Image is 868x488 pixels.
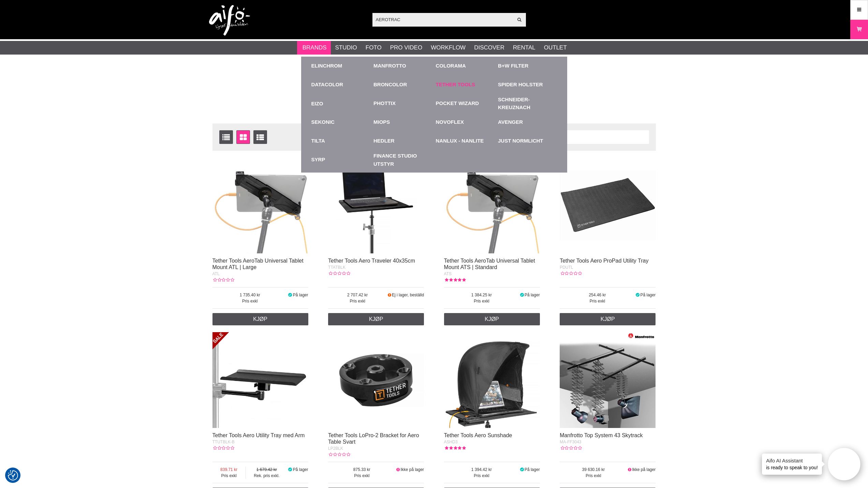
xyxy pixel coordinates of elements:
[444,432,512,438] a: Tether Tools Aero Sunshade
[328,292,387,298] span: 2 707.42
[444,473,519,479] span: Pris exkl
[498,96,557,111] a: Schneider-Kreuznach
[311,118,335,126] a: Sekonic
[246,473,288,479] span: Rek. pris exkl.
[513,43,535,52] a: Rental
[400,467,424,472] span: Ikke på lager
[436,62,466,70] a: Colorama
[560,158,656,253] img: Tether Tools Aero ProPad Utility Tray
[544,43,567,52] a: Outlet
[431,43,466,52] a: Workflow
[373,150,432,169] a: Finance Studio Utstyr
[328,158,424,253] img: Tether Tools Aero Traveler 40x35cm
[392,293,424,297] span: Ej i lager, beställd
[444,445,466,451] div: Kundevurdering: 5.00
[519,467,525,472] i: På lager
[219,130,233,144] a: Vis liste
[560,292,635,298] span: 254.46
[632,467,656,472] span: Ikke på lager
[328,332,424,428] img: Tether Tools LoPro-2 Bracket for Aero Table Svart
[560,440,581,444] span: MA-FF3043
[328,473,396,479] span: Pris exkl
[253,130,267,144] a: Utvidet liste
[311,156,325,164] a: Syrp
[328,467,396,473] span: 875.33
[444,298,519,304] span: Pris exkl
[444,332,540,428] img: Tether Tools Aero Sunshade
[560,265,573,270] span: PDUTL
[212,473,246,479] span: Pris exkl
[525,293,540,297] span: På lager
[387,293,392,297] i: Snart på lager
[498,118,523,126] a: Avenger
[328,270,350,277] div: Kundevurdering: 0
[246,467,288,473] span: 1 679.42
[212,258,304,270] a: Tether Tools AeroTab Universal Tablet Mount ATL | Large
[474,43,504,52] a: Discover
[525,467,540,472] span: På lager
[444,277,466,283] div: Kundevurdering: 5.00
[498,62,528,70] a: B+W Filter
[212,292,288,298] span: 1 735.40
[209,5,250,36] img: logo.png
[396,467,401,472] i: Ikke på lager
[328,265,345,270] span: TTATBLK
[560,432,643,438] a: Manfrotto Top System 43 Skytrack
[212,467,246,473] span: 839.71
[212,440,235,444] span: TTUTBLK-B
[8,470,18,480] img: Revisit consent button
[311,94,370,113] a: EIZO
[373,137,395,145] a: Hedler
[766,457,818,464] h4: Aifo AI Assistant
[366,43,382,52] a: Foto
[560,445,582,451] div: Kundevurdering: 0
[436,137,484,145] a: Nanlux - Nanlite
[212,158,308,253] img: Tether Tools AeroTab Universal Tablet Mount ATL | Large
[444,271,452,276] span: ATS
[311,137,325,145] a: TILTA
[288,467,293,472] i: På lager
[311,81,343,89] a: Datacolor
[212,445,234,451] div: Kundevurdering: 0
[519,293,525,297] i: På lager
[640,293,656,297] span: På lager
[436,118,464,126] a: Novoflex
[328,313,424,325] a: Kjøp
[328,446,343,451] span: LP2BLK
[373,62,406,70] a: Manfrotto
[560,258,648,264] a: Tether Tools Aero ProPad Utility Tray
[328,258,415,264] a: Tether Tools Aero Traveler 40x35cm
[288,293,293,297] i: På lager
[311,62,342,70] a: Elinchrom
[436,81,475,89] a: Tether Tools
[212,298,288,304] span: Pris exkl
[498,81,543,89] a: Spider Holster
[212,332,308,428] img: Tether Tools Aero Utility Tray med Arm
[293,467,308,472] span: På lager
[560,270,582,277] div: Kundevurdering: 0
[335,43,357,52] a: Studio
[293,293,308,297] span: På lager
[373,118,390,126] a: MIOPS
[627,467,632,472] i: Ikke på lager
[444,158,540,253] img: Tether Tools AeroTab Universal Tablet Mount ATS | Standard
[236,130,250,144] a: Vindusvisning
[560,313,656,325] a: Kjøp
[444,467,519,473] span: 1 394.42
[373,100,396,107] a: Phottix
[372,14,513,25] input: Søk etter produkter ...
[444,440,458,444] span: ASHD3
[328,432,419,445] a: Tether Tools LoPro-2 Bracket for Aero Table Svart
[390,43,422,52] a: Pro Video
[560,298,635,304] span: Pris exkl
[328,298,387,304] span: Pris exkl
[303,43,327,52] a: Brands
[498,137,543,145] a: Just Normlicht
[444,258,535,270] a: Tether Tools AeroTab Universal Tablet Mount ATS | Standard
[328,452,350,458] div: Kundevurdering: 0
[212,271,220,276] span: ATL
[444,313,540,325] a: Kjøp
[212,313,308,325] a: Kjøp
[212,277,234,283] div: Kundevurdering: 0
[8,469,18,482] button: Samtykkepreferanser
